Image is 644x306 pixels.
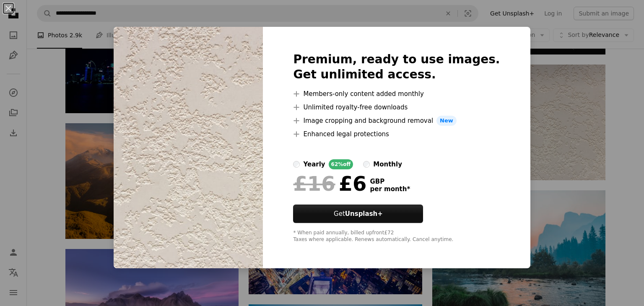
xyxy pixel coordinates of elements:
div: 62% off [329,159,353,169]
span: £16 [293,173,335,194]
span: per month * [370,185,410,193]
div: * When paid annually, billed upfront £72 Taxes where applicable. Renews automatically. Cancel any... [293,230,500,243]
strong: Unsplash+ [345,210,383,218]
input: monthly [363,161,370,168]
span: GBP [370,178,410,185]
input: yearly62%off [293,161,300,168]
span: New [436,116,457,126]
li: Enhanced legal protections [293,129,500,139]
div: monthly [373,159,402,169]
button: GetUnsplash+ [293,205,423,223]
div: £6 [293,173,366,194]
li: Unlimited royalty-free downloads [293,102,500,112]
h2: Premium, ready to use images. Get unlimited access. [293,52,500,82]
li: Image cropping and background removal [293,116,500,126]
li: Members-only content added monthly [293,89,500,99]
div: yearly [303,159,325,169]
img: premium_photo-1700237621949-c7850c78d2ac [114,27,263,268]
